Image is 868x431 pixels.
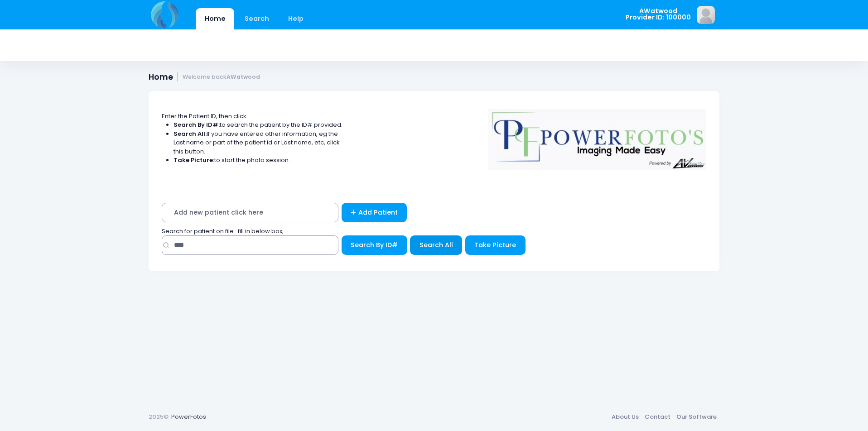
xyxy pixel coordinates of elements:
a: Our Software [673,409,719,425]
li: to start the photo session. [174,156,343,165]
a: Add Patient [342,203,407,222]
a: About Us [608,409,641,425]
span: Add new patient click here [162,203,338,222]
strong: AWatwood [227,73,260,81]
span: Search All [420,240,453,249]
h1: Home [149,72,260,82]
span: 2025© [149,412,169,421]
strong: Search All: [174,129,207,138]
button: Search By ID# [342,235,407,255]
a: Help [280,8,313,29]
a: Search [236,8,278,29]
button: Take Picture [465,235,526,255]
small: Welcome back [183,74,260,81]
li: If you have entered other information, eg the Last name or part of the patient id or Last name, e... [174,129,343,156]
button: Search All [410,235,462,255]
img: Logo [484,103,711,170]
span: Enter the Patient ID, then click [162,112,246,120]
strong: Search By ID#: [174,120,220,129]
span: Take Picture [474,240,516,249]
li: to search the patient by the ID# provided. [174,120,343,129]
a: Home [196,8,234,29]
strong: Take Picture: [174,156,214,164]
a: PowerFotos [171,412,206,421]
a: Contact [641,409,673,425]
span: Search for patient on file : fill in below box; [162,227,284,235]
span: AWatwood Provider ID: 100000 [626,8,691,21]
span: Search By ID# [351,240,398,249]
img: image [697,6,715,24]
